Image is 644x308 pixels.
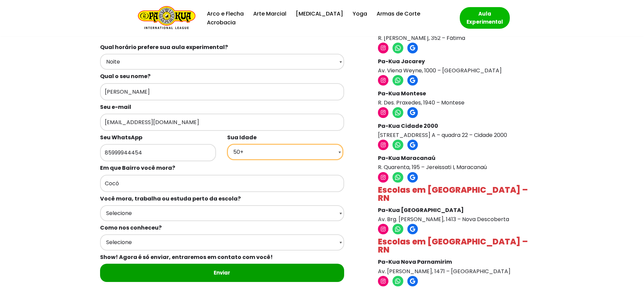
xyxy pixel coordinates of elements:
[378,153,541,172] p: R. Quarenta, 195 – Jereissati I, Maracanaú
[100,224,162,232] b: Como nos conheceu?
[296,9,343,18] a: [MEDICAL_DATA]
[460,7,510,29] a: Aula Experimental
[378,121,541,140] p: [STREET_ADDRESS] A – quadra 22 – Cidade 2000
[378,122,438,130] strong: Pa-Kua Cidade 2000
[378,57,541,75] p: Av. Viena Weyne, 1000 – [GEOGRAPHIC_DATA]
[353,9,367,18] a: Yoga
[378,154,435,162] strong: Pa-Kua Maracanaú
[378,90,426,97] strong: Pa-Kua Montese
[100,195,241,203] b: Você mora, trabalha ou estuda perto da escola?
[135,6,195,30] a: Escola de Conhecimentos Orientais Pa-Kua Uma escola para toda família
[207,9,244,18] a: Arco e Flecha
[378,89,541,107] p: R. Des. Praxedes, 1940 – Montese
[378,206,541,224] p: Av. Brg. [PERSON_NAME], 1413 – Nova Descoberta
[100,253,273,261] b: Show! Agora é só enviar, entraremos em contato com você!
[378,258,452,266] strong: Pa-Kua Nova Parnamirim
[377,9,420,18] a: Armas de Corte
[100,72,150,80] b: Qual o seu nome?
[207,18,236,27] a: Acrobacia
[378,206,464,214] strong: Pa-Kua [GEOGRAPHIC_DATA]
[100,43,228,51] b: Qual horário prefere sua aula experimental?
[378,57,425,65] strong: Pa-Kua Jacarey
[227,134,257,141] b: Sua Idade
[378,186,541,202] h4: Escolas em [GEOGRAPHIC_DATA] – RN
[100,264,344,282] input: Enviar
[206,9,450,27] div: Menu primário
[378,257,541,276] p: Av. [PERSON_NAME], 1471 – [GEOGRAPHIC_DATA]
[253,9,286,18] a: Arte Marcial
[378,238,541,254] h4: Escolas em [GEOGRAPHIC_DATA] – RN
[100,103,131,111] b: Seu e-mail
[110,30,154,38] span: Armas de Corte
[100,164,175,172] b: Em que Bairro você mora?
[100,134,142,141] b: Seu WhatsApp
